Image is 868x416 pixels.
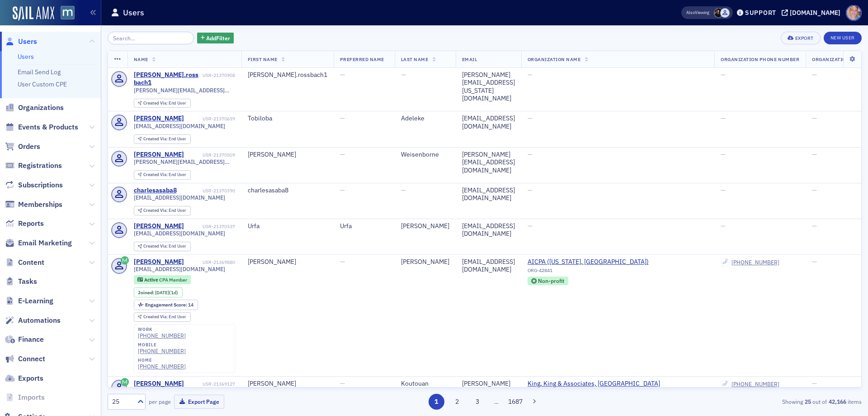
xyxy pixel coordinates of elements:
[528,71,533,79] span: —
[462,56,477,62] span: Email
[143,172,186,177] div: End User
[134,87,235,94] span: [PERSON_NAME][EMAIL_ADDRESS][US_STATE][DOMAIN_NAME]
[134,99,191,108] div: Created Via: End User
[137,277,187,282] a: Active CPA Member
[490,397,503,406] span: …
[528,277,569,285] div: Non-profit
[159,277,187,283] span: CPA Member
[803,397,812,406] strong: 25
[134,275,191,284] div: Active: Active: CPA Member
[731,259,779,266] a: [PHONE_NUMBER]
[138,358,186,363] div: home
[401,56,429,62] span: Last Name
[138,332,186,339] a: [PHONE_NUMBER]
[18,80,67,88] a: User Custom CPE
[790,9,840,17] div: [DOMAIN_NAME]
[720,8,730,18] span: Justin Chase
[812,150,817,158] span: —
[795,36,814,41] div: Export
[149,397,171,406] label: per page
[143,207,169,213] span: Created Via :
[155,289,169,296] span: [DATE]
[5,316,61,325] a: Automations
[528,268,649,277] div: ORG-42841
[18,392,45,402] span: Imports
[18,354,45,364] span: Connect
[134,194,225,201] span: [EMAIL_ADDRESS][DOMAIN_NAME]
[824,32,862,44] a: New User
[248,115,327,123] div: Tobiloba
[462,115,515,130] div: [EMAIL_ADDRESS][DOMAIN_NAME]
[340,71,345,79] span: —
[18,258,44,268] span: Content
[721,222,726,230] span: —
[827,397,848,406] strong: 42,166
[134,186,177,195] a: charlesasaba8
[18,142,40,152] span: Orders
[528,380,708,396] span: King, King & Associates, PA (Baltimore, MD)
[134,170,191,180] div: Created Via: End User
[248,258,327,266] div: [PERSON_NAME]
[134,258,184,266] a: [PERSON_NAME]
[5,122,78,132] a: Events & Products
[812,186,817,194] span: —
[528,114,533,122] span: —
[138,327,186,332] div: work
[155,290,178,296] div: (1d)
[5,277,37,287] a: Tasks
[462,71,515,103] div: [PERSON_NAME][EMAIL_ADDRESS][US_STATE][DOMAIN_NAME]
[5,142,40,152] a: Orders
[206,34,230,42] span: Add Filter
[401,222,449,230] div: [PERSON_NAME]
[528,56,581,62] span: Organization Name
[401,151,449,159] div: Weisenborne
[143,172,169,177] span: Created Via :
[812,71,817,79] span: —
[5,180,63,190] a: Subscriptions
[134,380,184,388] a: [PERSON_NAME]
[812,114,817,122] span: —
[462,258,515,274] div: [EMAIL_ADDRESS][DOMAIN_NAME]
[123,7,144,18] h1: Users
[429,394,444,410] button: 1
[781,32,820,44] button: Export
[782,10,844,16] button: [DOMAIN_NAME]
[143,101,186,106] div: End User
[5,296,53,306] a: E-Learning
[528,222,533,230] span: —
[686,10,709,16] span: Viewing
[112,397,132,406] div: 25
[18,335,44,344] span: Finance
[138,348,186,354] a: [PHONE_NUMBER]
[134,222,184,230] a: [PERSON_NAME]
[13,6,54,21] a: SailAMX
[108,32,194,44] input: Search…
[54,6,75,21] a: View Homepage
[528,380,708,396] a: King, King & Associates, [GEOGRAPHIC_DATA] ([GEOGRAPHIC_DATA], [GEOGRAPHIC_DATA])
[18,219,44,229] span: Reports
[721,56,799,62] span: Organization Phone Number
[134,71,201,87] div: [PERSON_NAME].rossbach1
[143,100,169,106] span: Created Via :
[134,287,183,297] div: Joined: 2025-10-14 00:00:00
[340,114,345,122] span: —
[5,354,45,364] a: Connect
[401,115,449,123] div: Adeleke
[143,314,169,320] span: Created Via :
[145,301,188,308] span: Engagement Score :
[5,258,44,268] a: Content
[812,258,817,266] span: —
[18,122,78,132] span: Events & Products
[340,379,345,387] span: —
[203,72,235,78] div: USR-21370908
[248,380,327,388] div: [PERSON_NAME]
[248,186,327,195] div: charlesasaba8
[248,222,327,230] div: Urfa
